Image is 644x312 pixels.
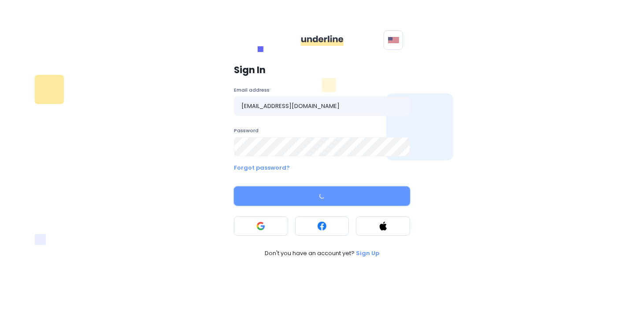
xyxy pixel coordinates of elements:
p: Sign Up [356,249,379,258]
p: Forgot password? [234,163,290,172]
label: Password [234,126,410,135]
img: svg+xml;base64,PHN2ZyB4bWxucz0iaHR0cDovL3d3dy53My5vcmcvMjAwMC9zdmciIHhtbG5zOnhsaW5rPSJodHRwOi8vd3... [388,37,399,44]
input: Enter your email address [234,97,410,116]
label: Email address [234,86,410,94]
a: Forgot password? [234,163,410,172]
span: Don't you have an account yet? [265,249,356,258]
p: Sign In [234,65,410,75]
img: ddgMu+Zv+CXDCfumCWfsmuPlDdRfDDxAd9LAAAAAAElFTkSuQmCC [301,35,344,46]
a: Don't you have an account yet? Sign Up [234,249,410,258]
